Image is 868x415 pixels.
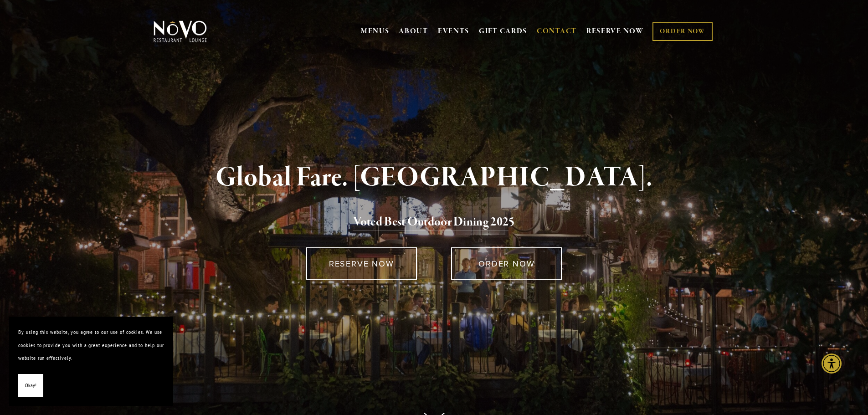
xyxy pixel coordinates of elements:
[438,27,469,36] a: EVENTS
[18,374,43,397] button: Okay!
[306,247,417,280] a: RESERVE NOW
[152,20,209,43] img: Novo Restaurant &amp; Lounge
[25,379,36,392] span: Okay!
[586,23,644,40] a: RESERVE NOW
[652,22,712,41] a: ORDER NOW
[353,214,508,231] a: Voted Best Outdoor Dining 202
[537,23,577,40] a: CONTACT
[216,160,652,195] strong: Global Fare. [GEOGRAPHIC_DATA].
[822,354,842,374] div: Accessibility Menu
[479,23,527,40] a: GIFT CARDS
[361,27,390,36] a: MENUS
[18,326,164,365] p: By using this website, you agree to our use of cookies. We use cookies to provide you with a grea...
[9,317,173,406] section: Cookie banner
[399,27,428,36] a: ABOUT
[451,247,562,280] a: ORDER NOW
[169,213,700,232] h2: 5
